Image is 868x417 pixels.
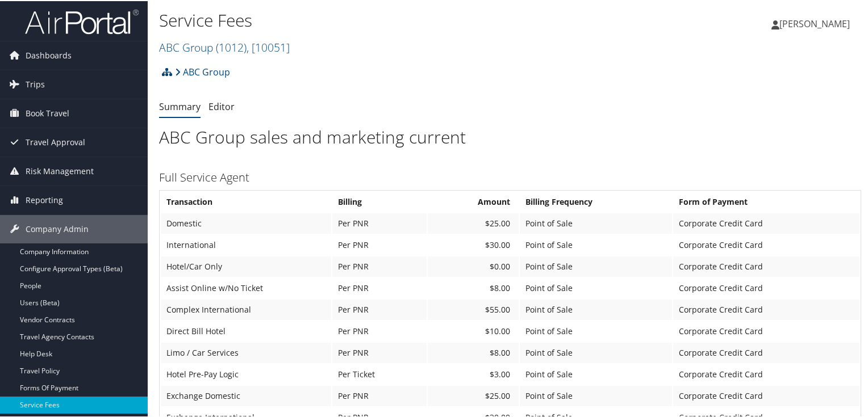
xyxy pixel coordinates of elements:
[332,298,427,319] td: Per PNR
[159,169,861,184] h3: Full Service Agent
[428,212,519,233] td: $25.00
[332,234,427,254] td: Per PNR
[673,342,859,362] td: Corporate Credit Card
[673,255,859,276] td: Corporate Credit Card
[771,6,861,40] a: [PERSON_NAME]
[520,234,673,254] td: Point of Sale
[332,385,427,405] td: Per PNR
[161,234,331,254] td: International
[428,298,519,319] td: $55.00
[428,342,519,362] td: $8.00
[428,363,519,384] td: $3.00
[520,320,673,340] td: Point of Sale
[520,298,673,319] td: Point of Sale
[26,214,89,242] span: Company Admin
[673,320,859,340] td: Corporate Credit Card
[26,185,63,213] span: Reporting
[428,234,519,254] td: $30.00
[26,98,69,127] span: Book Travel
[428,255,519,276] td: $0.00
[520,363,673,384] td: Point of Sale
[520,191,673,211] th: Billing Frequency
[26,69,45,98] span: Trips
[428,277,519,297] td: $8.00
[161,298,331,319] td: Complex International
[161,342,331,362] td: Limo / Car Services
[161,255,331,276] td: Hotel/Car Only
[332,363,427,384] td: Per Ticket
[161,385,331,405] td: Exchange Domestic
[161,277,331,297] td: Assist Online w/No Ticket
[332,191,427,211] th: Billing
[520,212,673,233] td: Point of Sale
[332,212,427,233] td: Per PNR
[428,320,519,340] td: $10.00
[26,156,94,184] span: Risk Management
[673,298,859,319] td: Corporate Credit Card
[520,342,673,362] td: Point of Sale
[216,39,247,54] span: ( 1012 )
[161,212,331,233] td: Domestic
[520,385,673,405] td: Point of Sale
[161,320,331,340] td: Direct Bill Hotel
[673,191,859,211] th: Form of Payment
[159,39,290,54] a: ABC Group
[332,255,427,276] td: Per PNR
[673,212,859,233] td: Corporate Credit Card
[159,7,627,31] h1: Service Fees
[428,385,519,405] td: $25.00
[161,191,331,211] th: Transaction
[332,342,427,362] td: Per PNR
[673,277,859,297] td: Corporate Credit Card
[26,127,85,155] span: Travel Approval
[673,385,859,405] td: Corporate Credit Card
[247,39,290,54] span: , [ 10051 ]
[159,99,201,112] a: Summary
[175,60,230,82] a: ABC Group
[26,40,72,69] span: Dashboards
[673,363,859,384] td: Corporate Credit Card
[673,234,859,254] td: Corporate Credit Card
[25,7,139,34] img: airportal-logo.png
[332,277,427,297] td: Per PNR
[159,124,861,148] h1: ABC Group sales and marketing current
[520,277,673,297] td: Point of Sale
[779,16,850,29] span: [PERSON_NAME]
[208,99,235,112] a: Editor
[161,363,331,384] td: Hotel Pre-Pay Logic
[520,255,673,276] td: Point of Sale
[428,191,519,211] th: Amount
[332,320,427,340] td: Per PNR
